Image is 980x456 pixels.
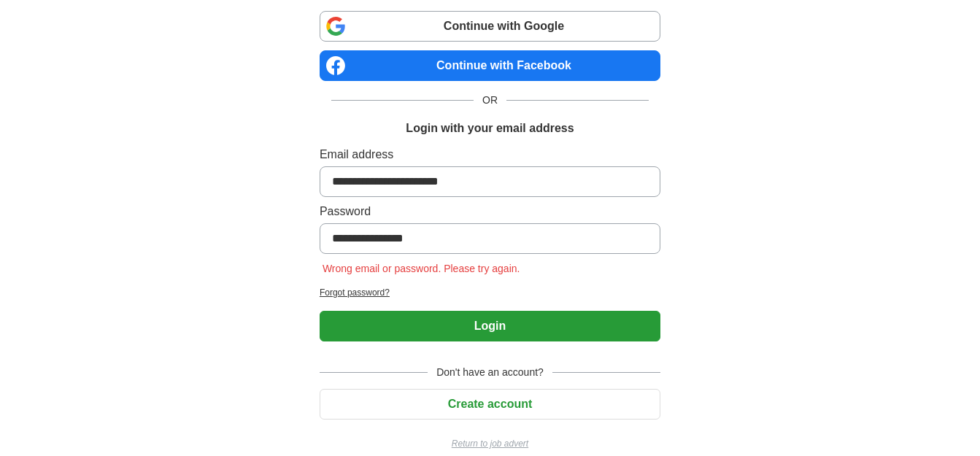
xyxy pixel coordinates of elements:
button: Create account [320,389,660,420]
a: Create account [320,398,660,410]
a: Forgot password? [320,286,660,299]
a: Return to job advert [320,437,660,450]
a: Continue with Google [320,11,660,42]
button: Login [320,311,660,341]
label: Password [320,203,660,220]
span: OR [474,93,506,108]
span: Wrong email or password. Please try again. [320,263,523,274]
h1: Login with your email address [406,120,574,137]
span: Don't have an account? [428,365,552,380]
label: Email address [320,146,660,163]
a: Continue with Facebook [320,50,660,81]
